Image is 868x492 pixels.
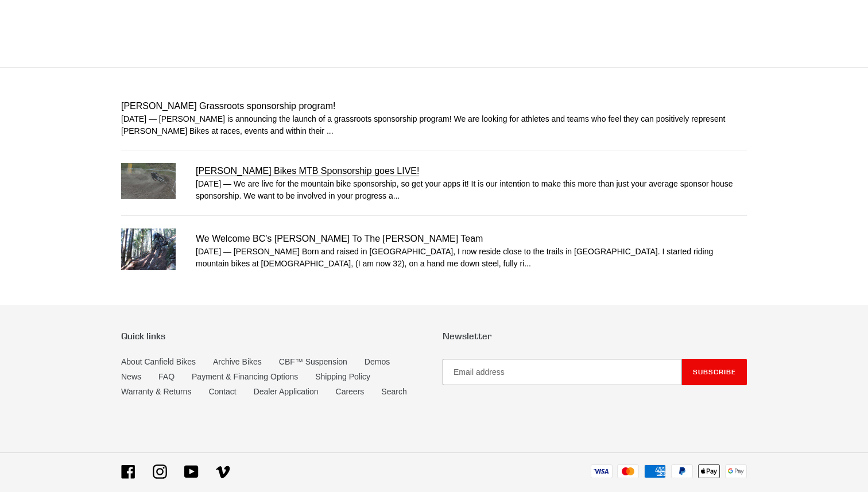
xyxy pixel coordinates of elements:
[254,387,319,396] a: Dealer Application
[208,387,236,396] a: Contact
[381,387,406,396] a: Search
[192,372,298,381] a: Payment & Financing Options
[443,359,682,385] input: Email address
[279,357,347,366] a: CBF™ Suspension
[682,359,747,385] button: Subscribe
[315,372,370,381] a: Shipping Policy
[693,367,736,376] span: Subscribe
[336,387,365,396] a: Careers
[365,357,390,366] a: Demos
[213,357,262,366] a: Archive Bikes
[158,372,175,381] a: FAQ
[121,357,196,366] a: About Canfield Bikes
[121,331,425,342] p: Quick links
[121,387,191,396] a: Warranty & Returns
[443,331,747,342] p: Newsletter
[121,372,141,381] a: News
